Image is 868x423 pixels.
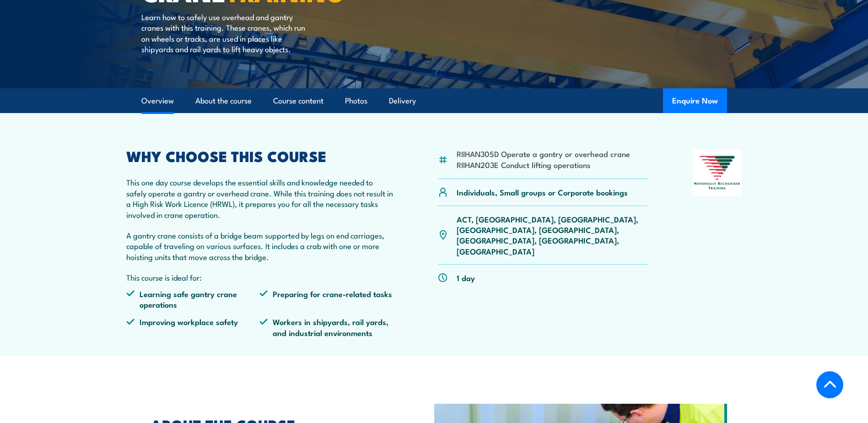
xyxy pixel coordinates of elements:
a: Delivery [389,89,416,113]
a: Photos [345,89,367,113]
li: RIIHAN305D Operate a gantry or overhead crane [457,148,630,159]
li: Learning safe gantry crane operations [126,288,260,310]
li: Workers in shipyards, rail yards, and industrial environments [259,316,393,338]
button: Enquire Now [663,88,727,113]
p: 1 day [457,272,475,283]
p: This course is ideal for: [126,272,394,282]
p: Learn how to safely use overhead and gantry cranes with this training. These cranes, which run on... [141,11,308,54]
p: This one day course develops the essential skills and knowledge needed to safely operate a gantry... [126,177,394,220]
p: A gantry crane consists of a bridge beam supported by legs on end carriages, capable of traveling... [126,230,394,262]
a: About the course [195,89,252,113]
li: RIIHAN203E Conduct lifting operations [457,159,630,170]
p: ACT, [GEOGRAPHIC_DATA], [GEOGRAPHIC_DATA], [GEOGRAPHIC_DATA], [GEOGRAPHIC_DATA], [GEOGRAPHIC_DATA... [457,214,648,257]
p: Individuals, Small groups or Corporate bookings [457,187,628,197]
a: Course content [273,89,323,113]
li: Preparing for crane-related tasks [259,288,393,310]
li: Improving workplace safety [126,316,260,338]
a: Overview [141,89,174,113]
img: Nationally Recognised Training logo. [693,149,742,196]
h2: WHY CHOOSE THIS COURSE [126,149,394,162]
